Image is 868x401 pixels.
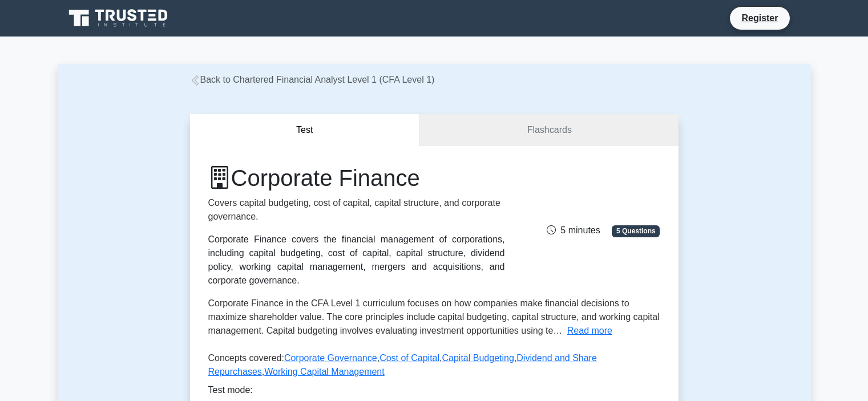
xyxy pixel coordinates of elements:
a: Register [734,11,785,25]
p: Covers capital budgeting, cost of capital, capital structure, and corporate governance. [208,196,505,224]
span: Corporate Finance in the CFA Level 1 curriculum focuses on how companies make financial decisions... [208,298,660,335]
a: Flashcards [420,114,678,147]
a: Corporate Governance [284,353,377,363]
h1: Corporate Finance [208,164,505,192]
a: Dividend and Share Repurchases [208,353,597,376]
a: Cost of Capital [380,353,439,363]
a: Capital Budgeting [442,353,514,363]
span: 5 Questions [612,225,660,237]
button: Read more [567,324,612,338]
a: Back to Chartered Financial Analyst Level 1 (CFA Level 1) [190,75,435,84]
span: 5 minutes [547,225,600,235]
p: Concepts covered: , , , , [208,351,660,383]
button: Test [190,114,421,147]
div: Corporate Finance covers the financial management of corporations, including capital budgeting, c... [208,233,505,287]
a: Working Capital Management [264,367,384,376]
